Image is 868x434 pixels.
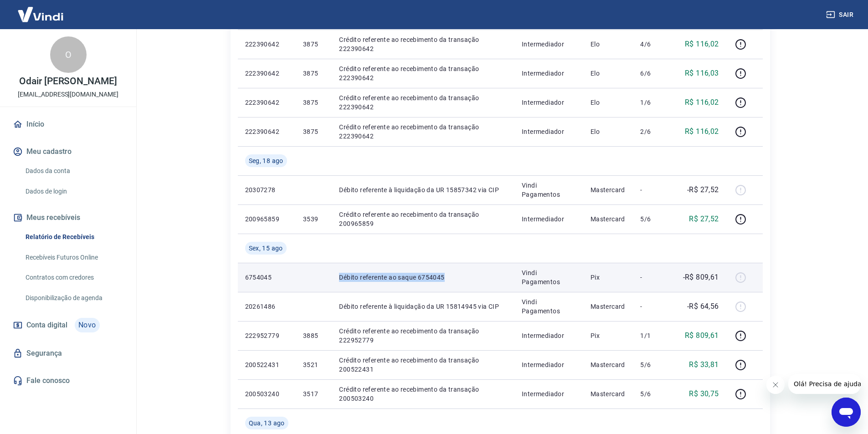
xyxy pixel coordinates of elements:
p: 1/6 [640,98,667,107]
p: Intermediador [522,360,576,369]
p: Débito referente à liquidação da UR 15814945 via CIP [339,302,507,311]
p: Elo [591,40,626,49]
p: Mastercard [591,389,626,398]
p: Pix [591,331,626,340]
p: Elo [591,69,626,78]
p: 3875 [303,40,324,49]
span: Novo [75,318,100,332]
p: Odair [PERSON_NAME] [19,77,117,86]
p: R$ 27,52 [689,214,719,225]
p: R$ 116,02 [685,39,719,50]
a: Recebíveis Futuros Online [22,248,125,267]
p: 3875 [303,69,324,78]
p: Crédito referente ao recebimento da transação 200522431 [339,356,507,374]
a: Relatório de Recebíveis [22,228,125,246]
p: 3517 [303,389,324,398]
a: Início [11,114,125,134]
p: 222390642 [245,69,288,78]
span: Qua, 13 ago [249,419,285,428]
p: 5/6 [640,389,667,398]
p: Crédito referente ao recebimento da transação 200503240 [339,385,507,403]
p: -R$ 64,56 [687,301,719,312]
iframe: Fechar mensagem [766,376,785,394]
p: Crédito referente ao recebimento da transação 222390642 [339,93,507,112]
p: Débito referente à liquidação da UR 15857342 via CIP [339,185,507,194]
a: Contratos com credores [22,268,125,287]
p: Intermediador [522,389,576,398]
p: 5/6 [640,360,667,369]
p: 20307278 [245,185,288,194]
p: R$ 116,02 [685,97,719,108]
iframe: Mensagem da empresa [788,374,861,394]
iframe: Botão para abrir a janela de mensagens [832,398,861,427]
p: -R$ 809,61 [683,272,719,283]
p: 2/6 [640,127,667,136]
p: 4/6 [640,40,667,49]
p: Intermediador [522,331,576,340]
p: 3875 [303,127,324,136]
p: Vindi Pagamentos [522,297,576,316]
p: 6/6 [640,69,667,78]
p: Crédito referente ao recebimento da transação 222952779 [339,327,507,345]
a: Segurança [11,343,125,363]
p: R$ 30,75 [689,388,719,399]
p: 3539 [303,214,324,224]
p: Vindi Pagamentos [522,181,576,199]
p: - [640,302,667,311]
p: Mastercard [591,214,626,224]
p: 222390642 [245,127,288,136]
p: Mastercard [591,360,626,369]
p: Intermediador [522,127,576,136]
a: Fale conosco [11,371,125,391]
p: 20261486 [245,302,288,311]
p: R$ 809,61 [685,330,719,341]
button: Sair [824,6,857,23]
p: 200965859 [245,214,288,224]
p: Vindi Pagamentos [522,268,576,286]
span: Sex, 15 ago [249,244,283,253]
p: 200522431 [245,360,288,369]
p: Crédito referente ao recebimento da transação 200965859 [339,210,507,228]
p: Mastercard [591,185,626,194]
p: 222952779 [245,331,288,340]
a: Dados de login [22,182,125,201]
p: 5/6 [640,214,667,224]
p: Crédito referente ao recebimento da transação 222390642 [339,123,507,141]
p: Intermediador [522,214,576,224]
p: Pix [591,273,626,282]
a: Conta digitalNovo [11,314,125,336]
span: Seg, 18 ago [249,156,283,165]
p: R$ 116,03 [685,68,719,79]
p: 3521 [303,360,324,369]
span: Olá! Precisa de ajuda? [5,6,77,14]
p: 222390642 [245,98,288,107]
p: [EMAIL_ADDRESS][DOMAIN_NAME] [18,90,118,99]
p: Elo [591,127,626,136]
p: Mastercard [591,302,626,311]
a: Disponibilização de agenda [22,289,125,307]
img: Vindi [11,0,70,28]
p: Intermediador [522,40,576,49]
p: R$ 116,02 [685,126,719,137]
div: O [50,36,87,73]
p: Elo [591,98,626,107]
p: 1/1 [640,331,667,340]
p: - [640,185,667,194]
button: Meus recebíveis [11,208,125,228]
p: R$ 33,81 [689,359,719,370]
p: Débito referente ao saque 6754045 [339,273,507,282]
p: Intermediador [522,69,576,78]
p: 200503240 [245,389,288,398]
a: Dados da conta [22,162,125,180]
p: -R$ 27,52 [687,184,719,195]
button: Meu cadastro [11,142,125,162]
p: Intermediador [522,98,576,107]
p: 6754045 [245,273,288,282]
span: Conta digital [26,319,67,332]
p: Crédito referente ao recebimento da transação 222390642 [339,35,507,53]
p: - [640,273,667,282]
p: 3885 [303,331,324,340]
p: Crédito referente ao recebimento da transação 222390642 [339,64,507,82]
p: 222390642 [245,40,288,49]
p: 3875 [303,98,324,107]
